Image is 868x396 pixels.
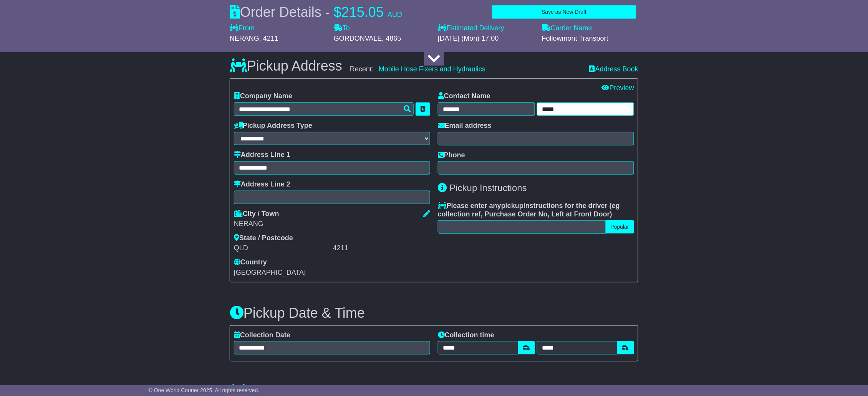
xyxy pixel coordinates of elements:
[542,35,638,43] div: Followmont Transport
[438,24,534,33] label: Estimated Delivery
[234,220,430,228] div: NERANG
[492,5,636,19] button: Save as New Draft
[438,331,494,340] label: Collection time
[602,84,634,92] a: Preview
[334,24,350,33] label: To
[234,234,293,243] label: State / Postcode
[234,180,290,189] label: Address Line 2
[234,151,290,159] label: Address Line 1
[382,35,401,42] span: , 4865
[501,202,523,210] span: pickup
[388,11,402,18] span: AUD
[379,65,485,73] a: Mobile Hose Fixers and Hydraulics
[234,122,312,130] label: Pickup Address Type
[334,35,382,42] span: GORDONVALE
[234,269,306,276] span: [GEOGRAPHIC_DATA]
[341,4,384,20] span: 215.05
[334,4,341,20] span: $
[542,24,592,33] label: Carrier Name
[438,35,534,43] div: [DATE] (Mon) 17:00
[450,183,527,193] span: Pickup Instructions
[606,220,634,234] button: Popular
[259,35,278,42] span: , 4211
[438,151,465,160] label: Phone
[333,244,430,252] div: 4211
[438,202,620,218] span: eg collection ref, Purchase Order No, Left at Front Door
[234,258,267,267] label: Country
[234,331,290,340] label: Collection Date
[149,387,260,393] span: © One World Courier 2025. All rights reserved.
[589,65,638,74] a: Address Book
[230,35,259,42] span: NERANG
[234,210,279,218] label: City / Town
[350,65,581,74] div: Recent:
[234,92,292,101] label: Company Name
[438,202,634,218] label: Please enter any instructions for the driver ( )
[234,244,331,252] div: QLD
[230,4,402,20] div: Order Details -
[230,58,342,74] h3: Pickup Address
[230,24,255,33] label: From
[438,92,490,101] label: Contact Name
[438,122,492,130] label: Email address
[230,305,638,321] h3: Pickup Date & Time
